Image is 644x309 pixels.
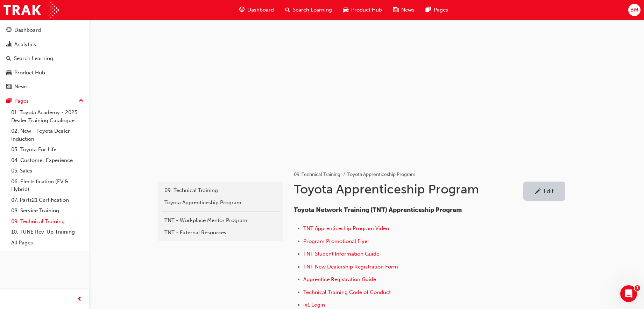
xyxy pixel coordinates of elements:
a: guage-iconDashboard [234,3,279,17]
a: 10. TUNE Rev-Up Training [8,227,86,237]
span: search-icon [285,6,290,14]
span: Product Hub [351,6,382,14]
span: news-icon [6,84,12,90]
span: guage-icon [239,6,245,14]
a: Dashboard [3,24,86,37]
span: pages-icon [6,98,12,104]
span: chart-icon [6,42,12,48]
span: search-icon [6,56,11,62]
span: Toyota Network Training (TNT) Apprenticeship Program [294,206,462,214]
a: Analytics [3,38,86,51]
a: TNT Apprenticeship Program Video [303,225,389,231]
span: up-icon [79,96,84,105]
iframe: Intercom live chat [620,285,637,302]
button: Pages [3,95,86,108]
a: 02. New - Toyota Dealer Induction [8,126,86,144]
button: BM [628,4,641,16]
span: 1 [635,285,640,291]
span: BM [630,6,638,14]
a: Toyota Apprenticeship Program [161,197,280,209]
a: 05. Sales [8,165,86,176]
a: 08. Service Training [8,205,86,216]
a: 09. Technical Training [294,171,340,177]
a: TNT New Dealership Registration Form [303,264,398,270]
span: Pages [434,6,448,14]
div: Toyota Apprenticeship Program [164,199,276,207]
a: Apprentice Registration Guide [303,276,376,282]
h1: Toyota Apprenticeship Program [294,182,523,197]
div: Dashboard [14,26,41,34]
a: TNT - External Resources [161,227,280,239]
div: Pages [14,97,29,105]
span: News [401,6,415,14]
a: car-iconProduct Hub [338,3,388,17]
span: Dashboard [247,6,274,14]
a: ix1 Login [303,302,325,308]
div: Search Learning [14,54,53,62]
span: pencil-icon [535,189,541,196]
a: 03. Toyota For Life [8,144,86,155]
span: car-icon [343,6,348,14]
a: 01. Toyota Academy - 2025 Dealer Training Catalogue [8,107,86,126]
div: Product Hub [14,69,45,77]
button: DashboardAnalyticsSearch LearningProduct HubNews [3,22,86,95]
span: guage-icon [6,27,12,34]
div: News [14,83,28,91]
a: 07. Parts21 Certification [8,195,86,206]
a: 09. Technical Training [161,184,280,197]
a: All Pages [8,237,86,248]
li: Toyota Apprenticeship Program [347,171,415,179]
span: pages-icon [426,6,431,14]
div: Edit [544,187,554,194]
a: Technical Training Code of Conduct [303,289,391,295]
a: pages-iconPages [420,3,454,17]
a: news-iconNews [388,3,420,17]
a: 06. Electrification (EV & Hybrid) [8,176,86,195]
img: Trak [3,2,59,18]
a: Search Learning [3,52,86,65]
div: Analytics [14,41,36,49]
a: Product Hub [3,66,86,79]
a: TNT Student Information Guide [303,251,379,257]
span: news-icon [393,6,398,14]
span: Search Learning [293,6,332,14]
a: Program Promotional Flyer [303,238,369,244]
div: 09. Technical Training [164,186,276,194]
span: car-icon [6,70,12,76]
a: TNT - Workplace Mentor Program [161,214,280,227]
a: Edit [523,182,565,201]
a: search-iconSearch Learning [279,3,338,17]
div: TNT - Workplace Mentor Program [164,216,276,225]
a: 04. Customer Experience [8,155,86,166]
div: TNT - External Resources [164,229,276,237]
span: prev-icon [77,295,82,304]
a: News [3,80,86,93]
a: 09. Technical Training [8,216,86,227]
